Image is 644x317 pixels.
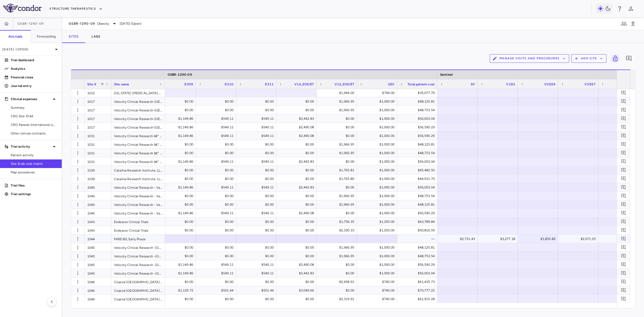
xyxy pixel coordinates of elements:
div: Endeavor Clinical Trials [111,226,165,234]
div: $3,277.18 [482,235,515,243]
button: Structure Therapeutics [49,5,103,13]
div: $0.00 [321,260,354,269]
div: $35,077.79 [402,89,435,97]
div: $0.00 [321,209,354,217]
div: 1045 [85,269,111,277]
div: $1,000.00 [362,123,394,132]
div: Velocity Clinical Research - Valparaiso [111,200,165,209]
span: Summary [11,105,57,110]
span: GSBR-1290-09 [69,21,95,26]
div: $56,590.29 [402,123,435,132]
svg: Add comment [621,262,626,267]
button: Add comment [620,244,627,251]
div: $56,590.29 [402,260,435,269]
div: $56,003.04 [402,183,435,192]
div: 1039 [85,166,111,174]
div: $1,000.00 [362,149,394,157]
div: $0.00 [160,106,193,114]
div: $1,000.00 [362,140,394,149]
div: $549.11 [241,157,274,166]
div: $1,966.95 [321,192,354,200]
div: $1,000.00 [362,114,394,123]
div: $48,125.81 [402,140,435,149]
div: $0.00 [201,243,233,252]
div: $56,590.29 [402,209,435,217]
span: Obesity [97,21,109,26]
button: Add comment [620,158,627,165]
svg: Add comment [625,55,632,62]
div: 1043 [85,217,111,226]
div: $0.00 [321,132,354,140]
div: Velocity Clinical Research - Valparaiso [111,192,165,200]
div: $0.00 [160,217,193,226]
p: Analytics [11,66,57,71]
button: Labs [85,30,107,43]
svg: Add comment [621,176,626,181]
button: Sites [62,30,85,43]
div: $2,071.25 [563,235,596,243]
div: $0.00 [241,243,274,252]
div: $0.00 [241,106,274,114]
div: $549.11 [241,269,274,278]
div: $1,000.00 [362,183,394,192]
div: $1,000.00 [362,174,394,183]
button: Add comment [620,261,627,268]
div: $1,000.00 [362,269,394,278]
div: $1,149.86 [160,183,193,192]
div: $549.11 [241,123,274,132]
svg: Add comment [621,142,626,147]
div: $48,753.54 [402,252,435,260]
div: 1043 [85,226,111,234]
div: $43,789.84 [402,217,435,226]
div: $2,490.08 [281,123,314,132]
span: CRO Site 1044 [11,114,57,119]
button: Add comment [620,235,627,242]
svg: Add comment [621,202,626,207]
div: Velocity Clinical Research-[GEOGRAPHIC_DATA] [111,123,165,131]
div: 1017 [85,106,111,114]
button: Add comment [620,209,627,217]
div: $1,966.95 [321,106,354,114]
div: Velocity Clinical Research -[GEOGRAPHIC_DATA] [111,269,165,277]
div: $0.00 [281,200,314,209]
div: $2,442.83 [281,183,314,192]
p: [DATE] (Open) [2,47,53,52]
span: Patient activity [11,153,57,158]
div: $48,125.81 [402,97,435,106]
div: Velocity Clinical Research â€“ [GEOGRAPHIC_DATA] [111,149,165,157]
div: Catalina Research Institute, LLC [111,166,165,174]
div: $1,966.95 [321,252,354,260]
div: $2,490.08 [281,132,314,140]
div: $549.11 [201,269,233,278]
div: $1,966.95 [321,149,354,157]
div: 1031 [85,132,111,140]
div: 1031 [85,157,111,166]
span: GSBR-1290-09 [17,21,44,26]
div: $1,000.00 [362,260,394,269]
div: $0.00 [201,192,233,200]
div: 1017 [85,114,111,123]
div: $0.00 [160,174,193,183]
div: $0.00 [201,140,233,149]
div: $1,000.00 [362,132,394,140]
div: $0.00 [321,183,354,192]
div: $1,000.00 [362,157,394,166]
div: $0.00 [201,278,233,286]
p: Journal entry [11,83,57,88]
svg: Add comment [621,133,626,138]
div: $0.00 [281,217,314,226]
div: $0.00 [160,149,193,157]
span: USV [388,82,394,86]
button: Add Site [571,54,606,63]
span: Site name [114,82,129,86]
svg: Add comment [621,185,626,190]
span: D310 [225,82,233,86]
div: $1,149.86 [160,132,193,140]
button: Add comment [620,287,627,294]
button: Add comment [620,184,627,191]
div: $1,000.00 [362,106,394,114]
div: 1040 [85,183,111,191]
button: Add comment [620,89,627,96]
div: $1,000.00 [362,166,394,174]
span: Lock grid [609,54,620,63]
